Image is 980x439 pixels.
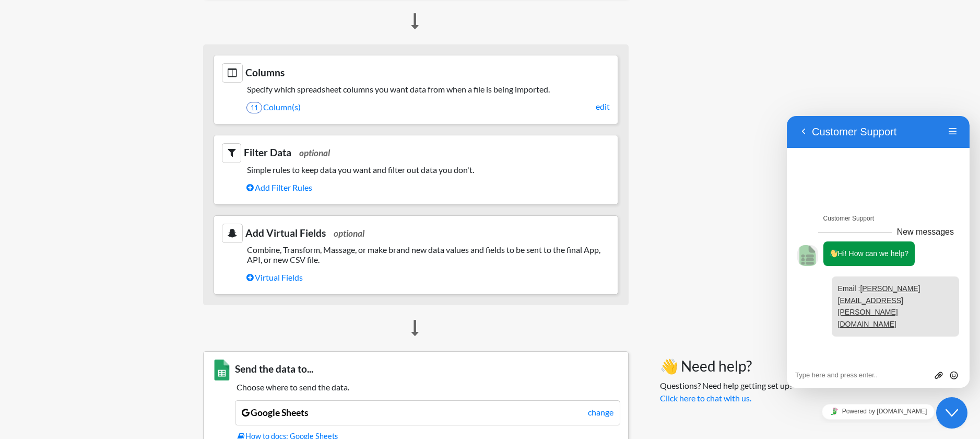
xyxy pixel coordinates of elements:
[222,224,610,243] h3: Add Virtual Fields
[211,360,232,380] img: Google Sheets
[246,98,610,116] a: 11Column(s)
[222,84,610,94] h5: Specify which spreadsheet columns you want data from when a file is being imported.
[660,393,751,403] a: Click here to chat with us.
[588,406,613,419] a: change
[222,245,610,264] h5: Combine, Transform, Massage, or make brand new data values and fields to be sent to the final App...
[660,379,793,405] p: Questions? Need help getting set up?
[334,228,364,239] span: optional
[596,100,610,113] a: edit
[246,179,610,197] a: Add Filter Rules
[222,165,610,175] h5: Simple rules to keep data you want and filter out data you don't.
[246,102,262,113] span: 11
[787,400,970,423] iframe: chat widget
[246,269,610,286] a: Virtual Fields
[211,360,620,380] h3: Send the data to...
[936,397,970,429] iframe: chat widget
[660,357,793,375] h3: 👋 Need help?
[242,407,309,418] a: Google Sheets
[222,63,610,83] h3: Columns
[299,147,330,158] span: optional
[222,143,610,163] h3: Filter Data
[211,382,620,392] h5: Choose where to send the data.
[787,116,970,388] iframe: chat widget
